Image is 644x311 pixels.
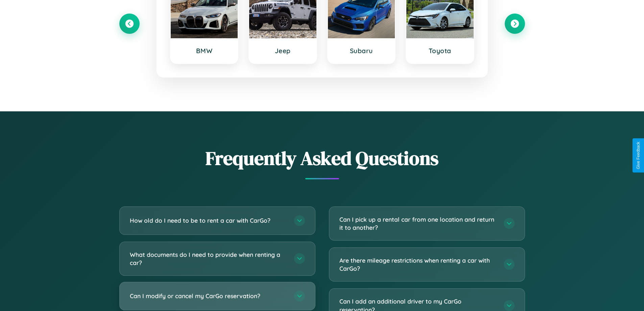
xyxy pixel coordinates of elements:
[119,145,525,171] h2: Frequently Asked Questions
[335,47,388,55] h3: Subaru
[339,256,497,273] h3: Are there mileage restrictions when renting a car with CarGo?
[130,250,287,267] h3: What documents do I need to provide when renting a car?
[256,47,310,55] h3: Jeep
[177,47,231,55] h3: BMW
[636,142,641,169] div: Give Feedback
[130,292,287,300] h3: Can I modify or cancel my CarGo reservation?
[130,216,287,225] h3: How old do I need to be to rent a car with CarGo?
[413,47,467,55] h3: Toyota
[339,215,497,232] h3: Can I pick up a rental car from one location and return it to another?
